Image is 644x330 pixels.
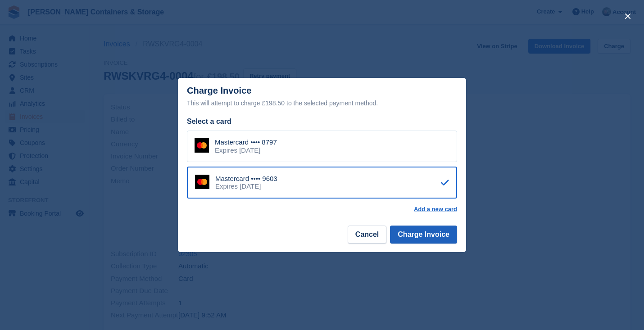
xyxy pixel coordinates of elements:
[187,98,457,108] div: This will attempt to charge £198.50 to the selected payment method.
[348,226,386,244] button: Cancel
[215,138,277,146] div: Mastercard •••• 8797
[215,146,277,154] div: Expires [DATE]
[215,175,277,183] div: Mastercard •••• 9603
[215,182,277,190] div: Expires [DATE]
[621,9,635,23] button: close
[187,86,457,108] div: Charge Invoice
[187,116,457,127] div: Select a card
[390,226,457,244] button: Charge Invoice
[414,206,457,213] a: Add a new card
[195,138,209,153] img: Mastercard Logo
[195,175,209,189] img: Mastercard Logo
